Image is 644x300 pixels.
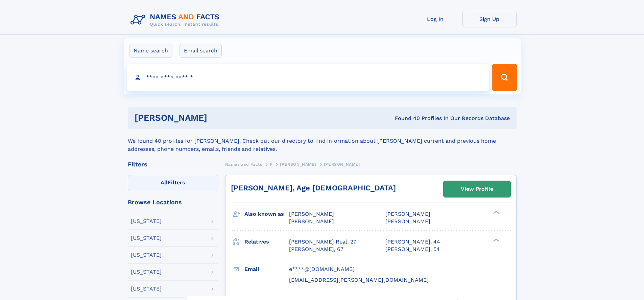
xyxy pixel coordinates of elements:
[131,252,162,258] div: [US_STATE]
[461,181,493,197] div: View Profile
[289,238,356,246] a: [PERSON_NAME] Real, 27
[127,64,489,91] input: search input
[385,218,430,225] span: [PERSON_NAME]
[385,246,440,253] a: [PERSON_NAME], 54
[324,162,360,167] span: [PERSON_NAME]
[135,114,301,122] h1: [PERSON_NAME]
[289,211,334,217] span: [PERSON_NAME]
[301,115,510,122] div: Found 40 Profiles In Our Records Database
[128,199,218,205] div: Browse Locations
[128,161,218,167] div: Filters
[225,160,262,168] a: Names and Facts
[129,44,172,58] label: Name search
[289,246,343,253] a: [PERSON_NAME], 67
[492,64,517,91] button: Search Button
[131,269,162,275] div: [US_STATE]
[270,160,272,168] a: F
[128,129,517,153] div: We found 40 profiles for [PERSON_NAME]. Check out our directory to find information about [PERSON...
[128,175,218,191] label: Filters
[270,162,272,167] span: F
[131,235,162,241] div: [US_STATE]
[462,11,517,27] a: Sign Up
[131,218,162,224] div: [US_STATE]
[244,236,289,248] h3: Relatives
[244,263,289,275] h3: Email
[444,181,510,197] a: View Profile
[385,238,440,246] a: [PERSON_NAME], 44
[161,179,168,186] span: All
[408,11,462,27] a: Log In
[289,277,429,283] span: [EMAIL_ADDRESS][PERSON_NAME][DOMAIN_NAME]
[231,184,396,192] a: [PERSON_NAME], Age [DEMOGRAPHIC_DATA]
[280,162,316,167] span: [PERSON_NAME]
[492,238,500,242] div: ❯
[289,218,334,225] span: [PERSON_NAME]
[385,211,430,217] span: [PERSON_NAME]
[244,208,289,220] h3: Also known as
[128,11,225,29] img: Logo Names and Facts
[280,160,316,168] a: [PERSON_NAME]
[492,210,500,215] div: ❯
[131,286,162,292] div: [US_STATE]
[180,44,222,58] label: Email search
